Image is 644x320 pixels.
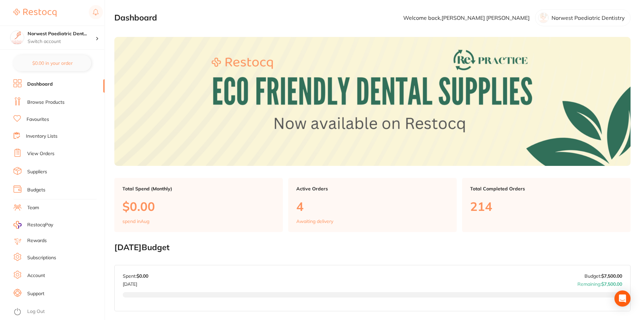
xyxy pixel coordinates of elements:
[27,290,44,297] a: Support
[462,178,631,232] a: Total Completed Orders214
[614,290,631,307] div: Open Intercom Messenger
[296,219,333,224] p: Awaiting delivery
[13,221,22,229] img: RestocqPay
[296,199,449,213] p: 4
[577,279,622,287] p: Remaining:
[114,243,631,252] h2: [DATE] Budget
[27,204,39,211] a: Team
[137,273,148,279] strong: $0.00
[27,255,56,261] a: Subscriptions
[28,31,96,37] h4: Norwest Paediatric Dentistry
[122,219,149,224] p: spend in Aug
[123,279,148,287] p: [DATE]
[13,221,53,229] a: RestocqPay
[13,5,56,20] a: Restocq Logo
[584,273,622,279] p: Budget:
[13,55,91,71] button: $0.00 in your order
[288,178,457,232] a: Active Orders4Awaiting delivery
[552,15,625,21] p: Norwest Paediatric Dentistry
[27,222,53,228] span: RestocqPay
[28,38,96,45] p: Switch account
[27,116,49,123] a: Favourites
[123,273,148,279] p: Spent:
[26,133,58,140] a: Inventory Lists
[601,281,622,287] strong: $7,500.00
[13,9,56,17] img: Restocq Logo
[27,237,47,244] a: Rewards
[27,99,65,106] a: Browse Products
[403,15,530,21] p: Welcome back, [PERSON_NAME] [PERSON_NAME]
[27,81,53,88] a: Dashboard
[27,187,45,193] a: Budgets
[470,199,622,213] p: 214
[27,272,45,279] a: Account
[114,178,283,232] a: Total Spend (Monthly)$0.00spend inAug
[27,308,45,315] a: Log Out
[601,273,622,279] strong: $7,500.00
[27,169,47,175] a: Suppliers
[114,37,631,166] img: Dashboard
[13,307,103,317] button: Log Out
[122,199,275,213] p: $0.00
[470,186,622,191] p: Total Completed Orders
[122,186,275,191] p: Total Spend (Monthly)
[296,186,449,191] p: Active Orders
[114,13,157,22] h2: Dashboard
[27,150,54,157] a: View Orders
[10,31,24,44] img: Norwest Paediatric Dentistry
